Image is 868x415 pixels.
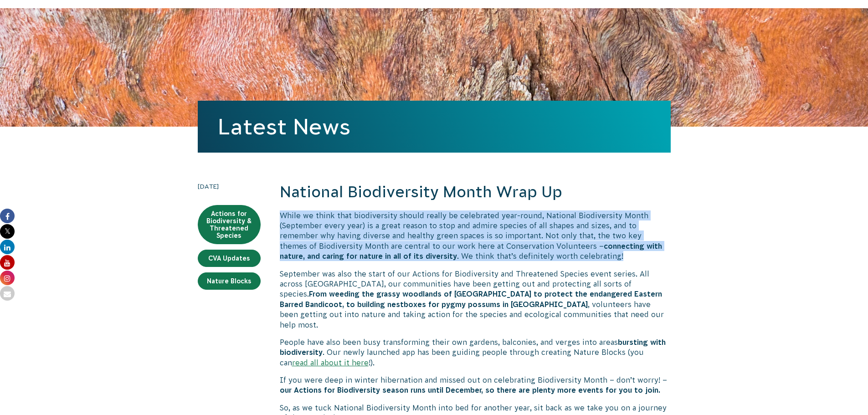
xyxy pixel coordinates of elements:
[292,359,369,367] a: read all about it here
[280,337,671,368] p: People have also been busy transforming their own gardens, balconies, and verges into areas . Our...
[280,269,671,330] p: September was also the start of our Actions for Biodiversity and Threatened Species event series....
[198,250,261,267] a: CVA Updates
[198,205,261,244] a: Actions for Biodiversity & Threatened Species
[280,290,662,308] strong: From weeding the grassy woodlands of [GEOGRAPHIC_DATA] to protect the endangered Eastern Barred B...
[218,114,350,139] a: Latest News
[198,181,261,191] time: [DATE]
[280,210,671,261] p: While we think that biodiversity should really be celebrated year-round, National Biodiversity Mo...
[280,181,671,203] h2: National Biodiversity Month Wrap Up
[280,386,660,394] strong: our Actions for Biodiversity season runs until December, so there are plenty more events for you ...
[280,375,671,395] p: If you were deep in winter hibernation and missed out on celebrating Biodiversity Month – don’t w...
[198,272,261,290] a: Nature Blocks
